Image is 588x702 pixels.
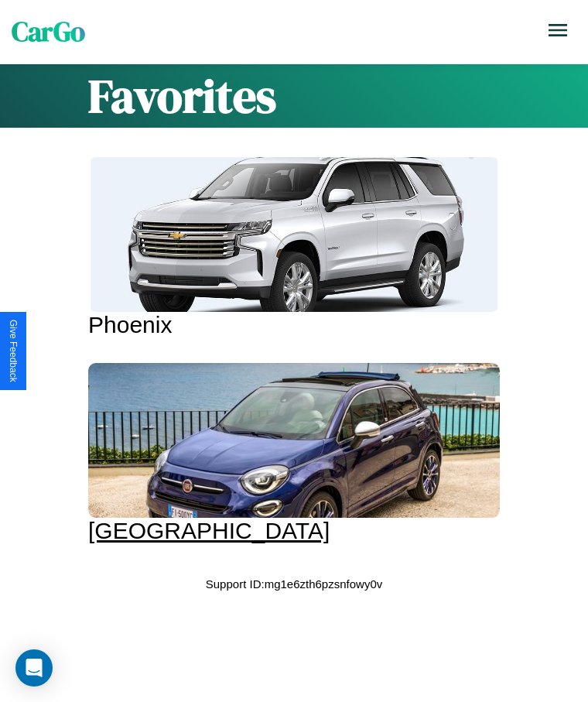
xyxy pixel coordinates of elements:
h1: Favorites [88,64,500,128]
div: Phoenix [88,312,500,338]
div: Open Intercom Messenger [15,649,53,687]
div: Give Feedback [8,320,19,382]
p: Support ID: mg1e6zth6pzsnfowy0v [206,574,382,594]
div: [GEOGRAPHIC_DATA] [88,518,500,544]
span: CarGo [12,13,85,50]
